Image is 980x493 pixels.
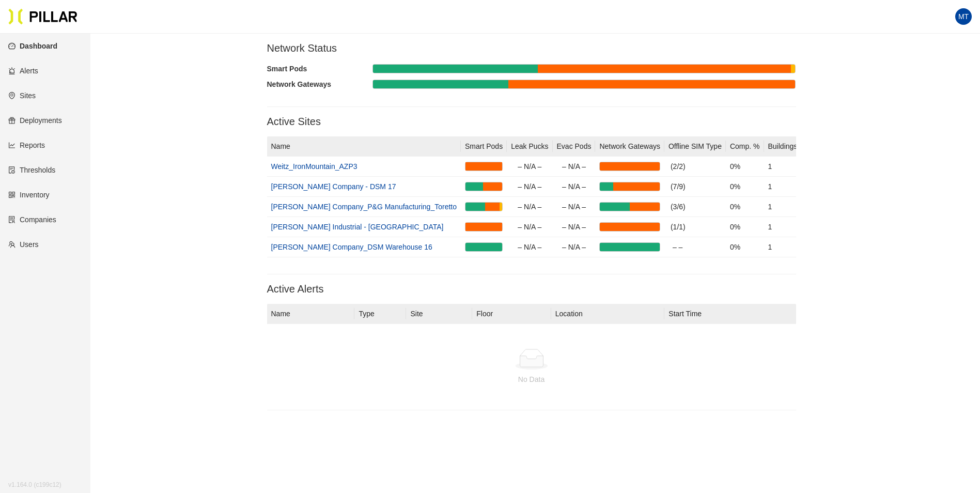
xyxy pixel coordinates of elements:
[271,243,432,251] a: [PERSON_NAME] Company_DSM Warehouse 16
[511,241,548,253] div: – N/A –
[726,157,764,177] td: 0%
[764,157,802,177] td: 1
[664,304,796,324] th: Start Time
[764,197,802,217] td: 1
[551,304,665,324] th: Location
[267,63,373,74] div: Smart Pods
[271,223,444,231] a: [PERSON_NAME] Industrial - [GEOGRAPHIC_DATA]
[267,79,373,90] div: Network Gateways
[8,8,77,25] img: Pillar Technologies
[557,181,592,192] div: – N/A –
[267,136,461,157] th: Name
[764,237,802,257] td: 1
[8,166,55,174] a: exceptionThresholds
[764,217,802,237] td: 1
[726,177,764,197] td: 0%
[673,241,722,253] div: – –
[8,240,39,249] a: teamUsers
[557,241,592,253] div: – N/A –
[726,217,764,237] td: 0%
[8,91,36,100] a: environmentSites
[267,115,796,128] h3: Active Sites
[511,161,548,172] div: – N/A –
[267,304,355,324] th: Name
[595,136,664,157] th: Network Gateways
[8,67,38,75] a: alertAlerts
[8,141,45,149] a: line-chartReports
[271,182,396,191] a: [PERSON_NAME] Company - DSM 17
[275,374,788,385] div: No Data
[671,203,686,211] span: (3/6)
[958,8,969,25] span: MT
[764,177,802,197] td: 1
[671,223,686,231] span: (1/1)
[472,304,551,324] th: Floor
[726,237,764,257] td: 0%
[406,304,472,324] th: Site
[271,162,357,171] a: Weitz_IronMountain_AZP3
[664,136,726,157] th: Offline SIM Type
[671,182,686,191] span: (7/9)
[8,191,50,199] a: qrcodeInventory
[8,116,62,125] a: giftDeployments
[267,283,796,296] h3: Active Alerts
[267,42,796,55] h3: Network Status
[8,42,57,50] a: dashboardDashboard
[354,304,406,324] th: Type
[764,136,802,157] th: Buildings
[726,197,764,217] td: 0%
[461,136,507,157] th: Smart Pods
[557,221,592,233] div: – N/A –
[726,136,764,157] th: Comp. %
[511,201,548,212] div: – N/A –
[511,221,548,233] div: – N/A –
[671,162,686,171] span: (2/2)
[557,201,592,212] div: – N/A –
[511,181,548,192] div: – N/A –
[507,136,552,157] th: Leak Pucks
[271,203,457,211] a: [PERSON_NAME] Company_P&G Manufacturing_Toretto
[8,215,56,224] a: solutionCompanies
[553,136,596,157] th: Evac Pods
[557,161,592,172] div: – N/A –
